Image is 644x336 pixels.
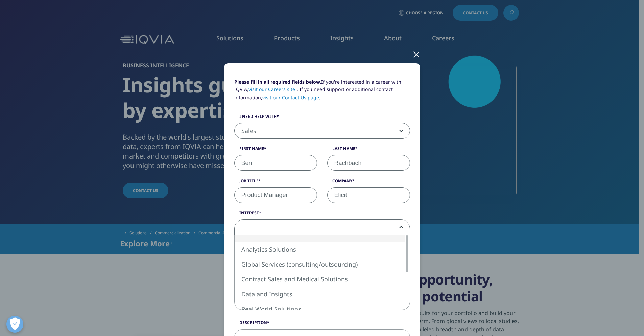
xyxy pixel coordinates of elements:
[235,301,405,316] li: Real World Solutions
[248,86,297,92] a: visit our Careers site
[234,123,410,139] span: Sales
[234,178,317,187] label: Job Title
[234,210,410,219] label: Interest
[235,123,410,139] span: Sales
[234,79,321,85] strong: Please fill in all required fields below.
[234,78,410,106] p: If you're interested in a career with IQVIA, . If you need support or additional contact informat...
[234,146,317,155] label: First Name
[234,113,410,123] label: I need help with
[235,242,405,257] li: Analytics Solutions
[235,287,405,301] li: Data and Insights
[327,178,410,187] label: Company
[6,316,23,333] button: Open Preferences
[234,320,410,329] label: Description
[262,94,319,101] a: visit our Contact Us page
[327,146,410,155] label: Last Name
[235,272,405,287] li: Contract Sales and Medical Solutions
[235,257,405,272] li: Global Services (consulting/outsourcing)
